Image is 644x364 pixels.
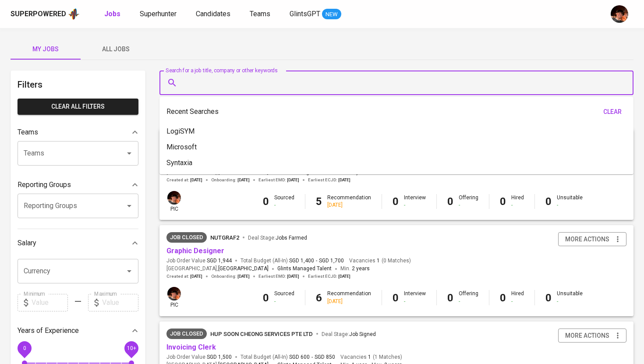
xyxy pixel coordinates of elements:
p: Reporting Groups [18,180,71,190]
div: Interview [404,290,426,305]
p: Microsoft [166,142,197,152]
span: [DATE] [338,273,350,279]
div: [DATE] [327,298,371,305]
span: [DATE] [237,177,250,183]
span: Glints Managed Talent [277,265,332,272]
span: Min. [340,265,370,272]
b: 0 [263,195,269,208]
span: [DATE] [338,177,350,183]
span: Onboarding : [211,177,250,183]
b: 0 [263,292,269,304]
span: SGD 1,400 [289,257,314,265]
span: Created at : [166,273,202,279]
div: Superpowered [11,9,66,19]
span: Deal Stage : [248,235,307,241]
div: - [459,201,478,209]
span: All Jobs [86,44,145,55]
span: SGD 1,500 [207,353,232,361]
span: [DATE] [190,177,202,183]
span: Created at : [166,177,202,183]
button: Open [123,200,135,212]
b: 0 [393,195,399,208]
span: SGD 600 [289,353,310,361]
div: Offering [459,194,478,209]
input: Value [102,294,138,311]
div: Salary [18,234,138,252]
span: Vacancies ( 1 Matches ) [340,353,402,361]
span: Hup Soon Cheong Services Pte Ltd [210,331,313,337]
a: GlintsGPT NEW [290,9,341,20]
img: app logo [68,7,80,21]
button: more actions [558,329,626,343]
span: Earliest ECJD : [308,273,350,279]
b: 0 [545,195,552,208]
span: Earliest EMD : [258,177,299,183]
span: 0 [23,345,26,351]
span: Job Closed [166,329,207,338]
a: Graphic Designer [166,247,224,255]
span: [GEOGRAPHIC_DATA] , [166,265,269,273]
div: Years of Experience [18,322,138,339]
img: diemas@glints.com [611,5,628,23]
div: - [404,298,426,305]
span: more actions [565,234,609,245]
span: Job Order Value [166,353,232,361]
span: Vacancies ( 0 Matches ) [349,257,411,265]
b: 0 [393,292,399,304]
div: pic [166,286,182,309]
span: [DATE] [190,273,202,279]
span: Deal Stage : [322,331,376,337]
span: 10+ [127,345,136,351]
div: Job fulfilled by third party, Slow response from client [166,232,207,243]
button: Open [123,147,135,159]
div: Hired [511,194,524,209]
span: Job Order Value [166,257,232,265]
button: Clear All filters [18,99,138,115]
div: Interview [404,194,426,209]
span: Nutgraf2 [210,234,239,241]
div: Reporting Groups [18,176,138,194]
div: Offering [459,290,478,305]
a: Jobs [104,9,122,20]
a: Teams [250,9,272,20]
b: 5 [316,195,322,208]
div: pic [166,190,182,213]
p: Syntaxia [166,158,192,168]
span: Candidates [196,10,230,18]
div: Sourced [274,194,294,209]
div: Hired [511,290,524,305]
a: Superpoweredapp logo [11,7,80,21]
b: 0 [500,292,506,304]
div: Recent Searches [166,104,626,120]
span: SGD 1,700 [319,257,344,265]
span: clear [602,106,623,117]
span: Earliest ECJD : [308,177,350,183]
div: - [511,201,524,209]
div: - [557,298,583,305]
p: LogiSYM [166,126,195,137]
span: 1 [367,353,371,361]
span: Total Budget (All-In) [241,257,344,265]
span: NEW [322,10,341,19]
div: - [557,201,583,209]
div: - [274,298,294,305]
div: - [274,201,294,209]
span: Job Closed [166,233,207,242]
input: Value [32,294,68,311]
h6: Filters [18,78,138,92]
span: Jobs Farmed [276,235,307,241]
b: 0 [545,292,552,304]
span: Job Signed [349,331,376,337]
span: SGD 1,944 [207,257,232,265]
span: 1 [375,257,380,265]
span: more actions [565,330,609,341]
div: Job already placed by Glints [166,329,207,339]
b: 0 [447,292,453,304]
span: Earliest EMD : [258,273,299,279]
button: clear [598,104,626,120]
div: Unsuitable [557,194,583,209]
span: 2 years [352,265,370,272]
span: Clear All filters [25,101,131,112]
span: Superhunter [140,10,177,18]
span: SGD 850 [315,353,335,361]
